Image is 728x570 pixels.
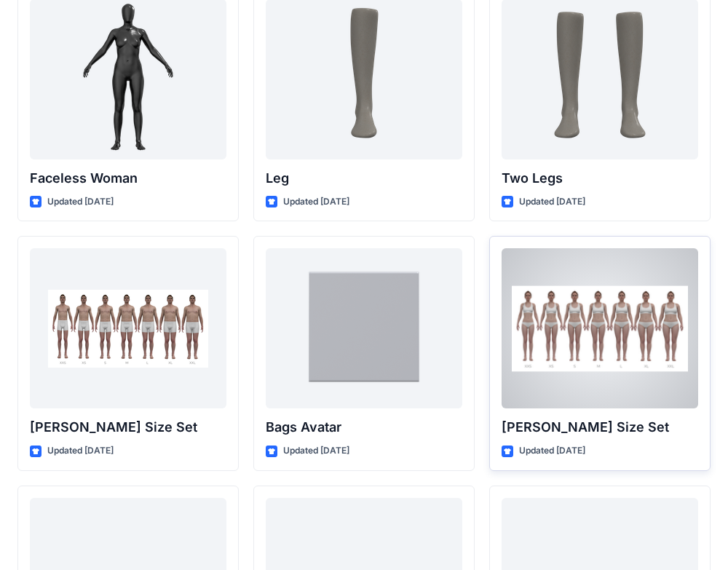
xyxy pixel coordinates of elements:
[30,168,226,189] p: Faceless Woman
[283,194,349,210] p: Updated [DATE]
[519,443,585,459] p: Updated [DATE]
[283,443,349,459] p: Updated [DATE]
[519,194,585,210] p: Updated [DATE]
[502,417,698,438] p: [PERSON_NAME] Size Set
[502,168,698,189] p: Two Legs
[266,417,462,438] p: Bags Avatar
[30,248,226,408] a: Oliver Size Set
[502,248,698,408] a: Olivia Size Set
[47,443,114,459] p: Updated [DATE]
[30,417,226,438] p: [PERSON_NAME] Size Set
[266,248,462,408] a: Bags Avatar
[47,194,114,210] p: Updated [DATE]
[266,168,462,189] p: Leg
